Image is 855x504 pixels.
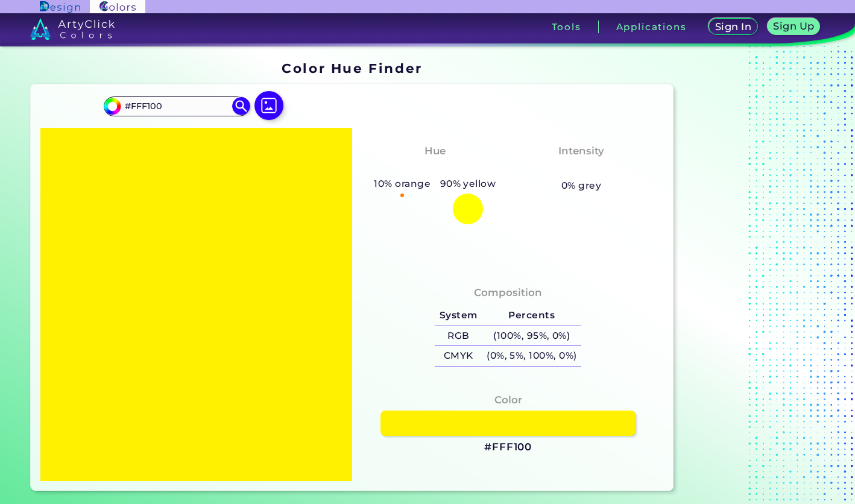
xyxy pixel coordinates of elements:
[435,306,482,326] h5: System
[435,326,482,346] h5: RGB
[770,19,818,34] a: Sign Up
[552,22,581,31] h3: Tools
[494,391,522,409] h4: Color
[424,142,446,160] h4: Hue
[717,22,749,31] h5: Sign In
[482,346,581,366] h5: (0%, 5%, 100%, 0%)
[711,19,755,34] a: Sign In
[435,176,500,192] h5: 90% yellow
[555,162,608,176] h3: Vibrant
[482,326,581,346] h5: (100%, 95%, 0%)
[411,162,458,176] h3: Yellow
[561,178,601,194] h5: 0% grey
[40,1,80,13] img: ArtyClick Design logo
[775,22,813,31] h5: Sign Up
[435,346,482,366] h5: CMYK
[254,91,283,120] img: icon picture
[484,440,532,455] h3: #FFF100
[616,22,687,31] h3: Applications
[474,284,542,301] h4: Composition
[232,97,250,115] img: icon search
[121,98,233,115] input: type color..
[482,306,581,326] h5: Percents
[282,59,422,77] h1: Color Hue Finder
[370,176,435,192] h5: 10% orange
[558,142,604,160] h4: Intensity
[30,18,115,40] img: logo_artyclick_colors_white.svg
